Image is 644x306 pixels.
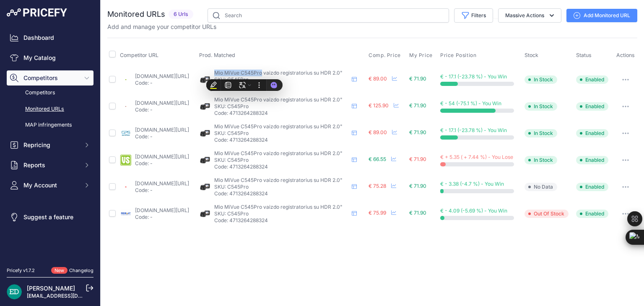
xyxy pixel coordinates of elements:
span: In Stock [525,102,557,111]
span: € 71.90 [409,129,426,135]
span: Mio MiVue C545Pro vaizdo registratorius su HDR 2.0" [214,96,343,103]
p: Code: - [135,187,189,194]
span: Mio MiVue C545Pro vaizdo registratorius su HDR 2.0" [214,123,343,130]
button: Massive Actions [498,8,561,23]
p: Code: 4713264288324 [214,190,348,197]
button: Repricing [7,137,93,153]
a: [EMAIL_ADDRESS][DOMAIN_NAME] [27,293,114,299]
span: Price Position [440,52,476,59]
span: Comp. Price [369,52,401,59]
button: My Account [7,178,93,193]
p: SKU: C545Pro [214,103,348,110]
span: € 71.90 [409,75,426,82]
p: Code: - [135,160,189,167]
a: [DOMAIN_NAME][URL] [135,207,189,213]
a: Suggest a feature [7,210,93,225]
a: Monitored URLs [7,102,93,117]
span: Mio MiVue C545Pro vaizdo registratorius su HDR 2.0" [214,70,343,76]
span: Enabled [576,156,608,164]
a: [DOMAIN_NAME][URL] [135,153,189,160]
span: € 71.90 [409,156,426,162]
span: € 89.00 [369,75,387,82]
p: SKU: C545Pro [214,210,348,217]
span: € + 5.35 ( + 7.44 %) - You Lose [440,154,513,160]
button: Competitors [7,70,93,86]
span: No Data [525,183,557,191]
span: In Stock [525,129,557,137]
span: Mio MiVue C545Pro vaizdo registratorius su HDR 2.0" [214,204,343,210]
nav: Sidebar [7,30,93,257]
span: € 71.90 [409,210,426,216]
span: Reports [23,161,78,169]
span: € - 54 (-75.1 %) - You Win [440,100,501,106]
span: Competitor URL [120,52,158,58]
p: SKU: C545Pro [214,76,348,83]
a: [DOMAIN_NAME][URL] [135,100,189,106]
p: Code: 4713264288324 [214,137,348,143]
span: My Account [23,181,78,189]
span: Out Of Stock [525,210,569,218]
h2: Monitored URLs [107,8,165,20]
span: € 71.90 [409,183,426,189]
div: Pricefy v1.7.2 [7,267,35,274]
p: Code: 4713264288324 [214,217,348,224]
p: Code: - [135,106,189,113]
button: Comp. Price [369,52,402,59]
button: My Price [409,52,434,59]
a: Add Monitored URL [566,9,637,22]
span: Competitors [23,74,78,82]
a: Competitors [7,86,93,100]
img: Pricefy Logo [7,8,67,17]
p: SKU: C545Pro [214,130,348,137]
a: Dashboard [7,30,93,45]
span: € 75.28 [369,183,386,189]
a: My Catalog [7,50,93,65]
a: MAP infringements [7,118,93,132]
span: € 75.99 [369,210,386,216]
span: Enabled [576,210,608,218]
p: Code: - [135,133,189,140]
span: Enabled [576,102,608,111]
span: In Stock [525,75,557,84]
span: € 125.90 [369,102,389,109]
span: € 89.00 [369,129,387,135]
span: € - 3.38 (-4.7 %) - You Win [440,181,504,187]
span: Status [576,52,592,58]
span: € - 17.1 (-23.78 %) - You Win [440,73,507,80]
span: New [51,267,68,274]
a: Changelog [69,267,93,273]
span: Repricing [23,141,78,149]
span: 6 Urls [169,10,193,19]
a: [DOMAIN_NAME][URL] [135,127,189,133]
span: € - 4.09 (-5.69 %) - You Win [440,207,507,214]
span: € - 17.1 (-23.78 %) - You Win [440,127,507,133]
span: Mio MiVue C545Pro vaizdo registratorius su HDR 2.0" [214,150,343,156]
a: [DOMAIN_NAME][URL] [135,73,189,79]
p: SKU: C545Pro [214,157,348,163]
p: Code: - [135,80,189,86]
p: SKU: C545Pro [214,184,348,190]
p: Code: 4713264288324 [214,110,348,117]
p: Add and manage your competitor URLs [107,23,216,31]
span: Enabled [576,183,608,191]
span: In Stock [525,156,557,164]
span: Actions [616,52,635,58]
span: € 66.55 [369,156,386,162]
a: [PERSON_NAME] [27,285,75,292]
span: Stock [525,52,538,58]
button: Price Position [440,52,478,59]
button: Reports [7,158,93,173]
span: Enabled [576,75,608,84]
span: Mio MiVue C545Pro vaizdo registratorius su HDR 2.0" [214,177,343,183]
input: Search [208,8,449,23]
p: Code: 4713264288324 [214,163,348,170]
span: Prod. Matched [199,52,235,58]
a: [DOMAIN_NAME][URL] [135,180,189,187]
span: Enabled [576,129,608,137]
span: € 71.90 [409,102,426,109]
p: Code: - [135,214,189,220]
button: Filters [454,8,493,23]
span: My Price [409,52,433,59]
